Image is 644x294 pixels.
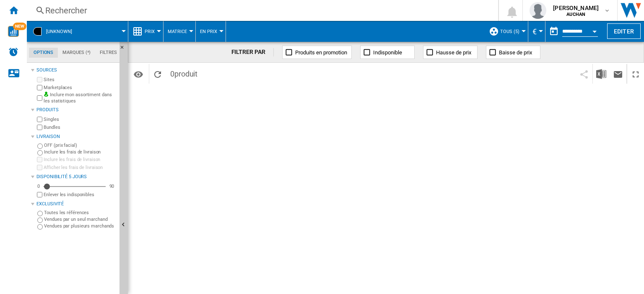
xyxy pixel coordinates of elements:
[37,93,42,103] input: Inclure mon assortiment dans les statistiques
[200,21,221,42] button: En Prix
[532,21,541,42] button: €
[8,47,18,57] img: alerts-logo.svg
[45,5,476,16] div: Rechercher
[528,21,545,42] md-menu: Currency
[576,64,592,84] button: Partager ce bookmark avec d'autres
[44,216,116,222] label: Vendues par un seul marchand
[37,125,42,130] input: Bundles
[500,21,524,42] button: TOUS (5)
[486,46,540,59] button: Baisse de prix
[13,23,26,30] span: NEW
[587,23,602,38] button: Open calendar
[37,211,43,216] input: Toutes les références
[627,64,644,84] button: Plein écran
[607,23,641,39] button: Editer
[44,164,116,171] label: Afficher les frais de livraison
[130,66,147,82] button: Options
[37,85,42,90] input: Marketplaces
[145,29,155,34] span: Prix
[132,21,159,42] div: Prix
[119,42,130,57] button: Masquer
[37,150,43,156] input: Inclure les frais de livraison
[500,29,519,34] span: TOUS (5)
[553,4,599,12] span: [PERSON_NAME]
[58,48,95,58] md-tab-item: Marques (*)
[373,49,402,56] span: Indisponible
[44,92,49,97] img: mysite-bg-18x18.png
[44,142,116,148] label: OFF (prix facial)
[36,107,116,113] div: Produits
[44,124,116,130] label: Bundles
[44,84,116,91] label: Marketplaces
[360,46,415,59] button: Indisponible
[44,182,105,191] md-slider: Disponibilité
[200,29,217,34] span: En Prix
[174,69,197,78] span: produit
[37,217,43,223] input: Vendues par un seul marchand
[44,77,116,83] label: Sites
[282,46,352,59] button: Produits en promotion
[168,21,191,42] button: Matrice
[35,183,42,189] div: 0
[44,192,116,198] label: Enlever les indisponibles
[8,26,19,37] img: wise-card.svg
[530,2,546,19] img: profile.jpg
[489,21,524,42] div: TOUS (5)
[168,29,187,34] span: Matrice
[36,174,116,180] div: Disponibilité 5 Jours
[37,157,42,162] input: Inclure les frais de livraison
[145,21,159,42] button: Prix
[29,48,58,58] md-tab-item: Options
[36,67,116,74] div: Sources
[545,23,562,40] button: md-calendar
[44,116,116,123] label: Singles
[44,156,116,163] label: Inclure les frais de livraison
[37,224,43,230] input: Vendues par plusieurs marchands
[566,12,585,17] b: AUCHAN
[610,64,626,84] button: Envoyer ce rapport par email
[31,21,124,42] div: [UNKNOWN]
[436,49,471,56] span: Hausse de prix
[36,133,116,140] div: Livraison
[36,201,116,207] div: Exclusivité
[44,210,116,216] label: Toutes les références
[44,149,116,155] label: Inclure les frais de livraison
[95,48,121,58] md-tab-item: Filtres
[149,64,166,84] button: Recharger
[46,21,80,42] button: [UNKNOWN]
[532,27,537,36] span: €
[295,49,347,56] span: Produits en promotion
[44,223,116,229] label: Vendues par plusieurs marchands
[423,46,478,59] button: Hausse de prix
[499,49,532,56] span: Baisse de prix
[37,77,42,82] input: Sites
[37,143,43,149] input: OFF (prix facial)
[166,64,202,82] span: 0
[593,64,610,84] button: Télécharger au format Excel
[231,48,274,56] div: FILTRER PAR
[37,165,42,170] input: Afficher les frais de livraison
[107,183,116,189] div: 90
[37,192,42,197] input: Afficher les frais de livraison
[596,69,606,79] img: excel-24x24.png
[44,92,116,105] label: Inclure mon assortiment dans les statistiques
[37,117,42,122] input: Singles
[46,29,72,34] span: [UNKNOWN]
